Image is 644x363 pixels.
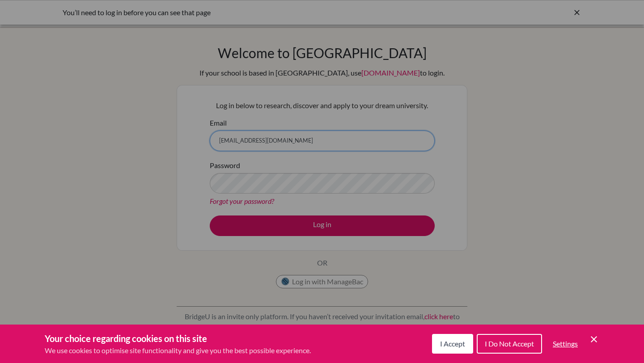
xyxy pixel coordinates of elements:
button: Save and close [589,334,599,345]
h3: Your choice regarding cookies on this site [45,332,311,345]
button: I Accept [432,334,473,354]
span: I Accept [440,339,465,348]
p: We use cookies to optimise site functionality and give you the best possible experience. [45,345,311,356]
button: I Do Not Accept [477,334,542,354]
button: Settings [546,335,585,353]
span: Settings [553,339,578,348]
span: I Do Not Accept [485,339,534,348]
